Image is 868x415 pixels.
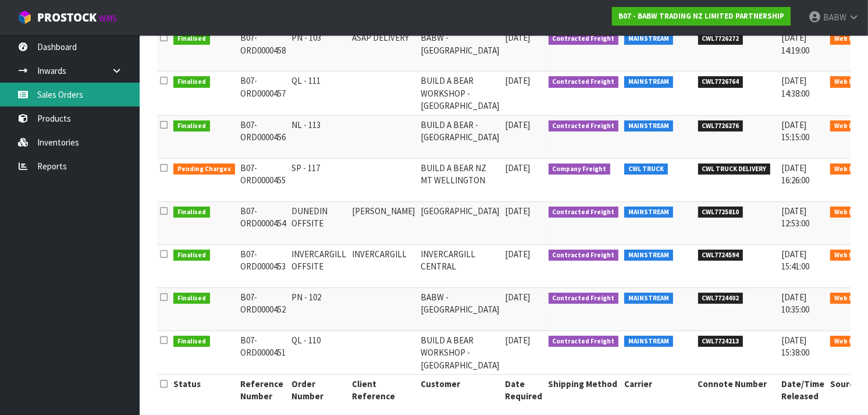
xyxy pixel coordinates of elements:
span: [DATE] [506,205,531,217]
span: [DATE] [506,335,531,346]
span: [DATE] 16:26:00 [781,162,809,186]
span: [DATE] [506,119,531,130]
img: cube-alt.png [17,10,32,24]
td: BUILD A BEAR - [GEOGRAPHIC_DATA] [418,115,503,158]
span: [DATE] 15:41:00 [781,249,809,272]
span: Contracted Freight [549,336,619,347]
th: Client Reference [350,375,418,406]
span: Company Freight [549,164,611,175]
span: MAINSTREAM [624,33,673,45]
span: [DATE] 12:53:00 [781,205,809,229]
span: CWL7724402 [698,293,744,304]
td: ASAP DELIVERY [350,29,418,72]
th: Shipping Method [546,375,622,406]
td: B07-ORD0000458 [238,29,289,72]
td: QL - 110 [289,331,350,374]
span: Contracted Freight [549,250,619,261]
td: QL - 111 [289,72,350,115]
span: CWL7724213 [698,336,744,347]
span: Finalised [173,336,210,347]
td: PN - 102 [289,288,350,331]
span: CWL7725810 [698,207,744,218]
td: BABW - [GEOGRAPHIC_DATA] [418,288,503,331]
th: Reference Number [238,375,289,406]
span: Finalised [173,33,210,45]
span: [DATE] [506,249,531,260]
span: [DATE] [506,75,531,86]
td: B07-ORD0000457 [238,72,289,115]
span: [DATE] 10:35:00 [781,292,809,315]
span: Finalised [173,250,210,261]
span: [DATE] 14:19:00 [781,32,809,55]
td: B07-ORD0000454 [238,201,289,244]
td: B07-ORD0000456 [238,115,289,158]
span: Pending Charges [173,164,235,175]
td: [PERSON_NAME] [350,201,418,244]
span: CWL7726272 [698,33,744,45]
td: [GEOGRAPHIC_DATA] [418,201,503,244]
td: DUNEDIN OFFSITE [289,201,350,244]
span: Contracted Freight [549,293,619,304]
td: SP - 117 [289,158,350,201]
td: INVERCARGILL [350,244,418,288]
strong: B07 - BABW TRADING NZ LIMITED PARTNERSHIP [618,11,784,21]
span: ProStock [37,10,97,25]
span: CWL7726276 [698,120,744,132]
td: NL - 113 [289,115,350,158]
th: Connote Number [695,375,779,406]
td: BUILD A BEAR WORKSHOP - [GEOGRAPHIC_DATA] [418,331,503,374]
span: MAINSTREAM [624,250,673,261]
span: MAINSTREAM [624,120,673,132]
span: BABW [823,12,846,23]
th: Customer [418,375,503,406]
span: Contracted Freight [549,33,619,45]
th: Carrier [621,375,695,406]
td: B07-ORD0000451 [238,331,289,374]
span: [DATE] [506,162,531,173]
span: CWL TRUCK DELIVERY [698,164,771,175]
span: Contracted Freight [549,207,619,218]
td: PN - 103 [289,29,350,72]
span: [DATE] 15:38:00 [781,335,809,358]
th: Date Required [503,375,546,406]
span: MAINSTREAM [624,207,673,218]
span: Finalised [173,207,210,218]
td: BUILD A BEAR NZ MT WELLINGTON [418,158,503,201]
small: WMS [99,13,117,24]
td: B07-ORD0000452 [238,288,289,331]
span: [DATE] [506,292,531,303]
span: CWL TRUCK [624,164,668,175]
span: [DATE] [506,32,531,43]
th: Date/Time Released [778,375,827,406]
span: Finalised [173,120,210,132]
span: Finalised [173,76,210,88]
span: [DATE] 14:38:00 [781,75,809,98]
span: Contracted Freight [549,120,619,132]
span: Finalised [173,293,210,304]
th: Status [170,375,238,406]
span: Contracted Freight [549,76,619,88]
td: INVERCARGILL OFFSITE [289,244,350,288]
td: B07-ORD0000453 [238,244,289,288]
span: CWL7726764 [698,76,744,88]
span: MAINSTREAM [624,76,673,88]
td: B07-ORD0000455 [238,158,289,201]
td: INVERCARGILL CENTRAL [418,244,503,288]
td: BUILD A BEAR WORKSHOP - [GEOGRAPHIC_DATA] [418,72,503,115]
span: CWL7724594 [698,250,744,261]
th: Order Number [289,375,350,406]
span: MAINSTREAM [624,336,673,347]
td: BABW - [GEOGRAPHIC_DATA] [418,29,503,72]
span: [DATE] 15:15:00 [781,119,809,143]
span: MAINSTREAM [624,293,673,304]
